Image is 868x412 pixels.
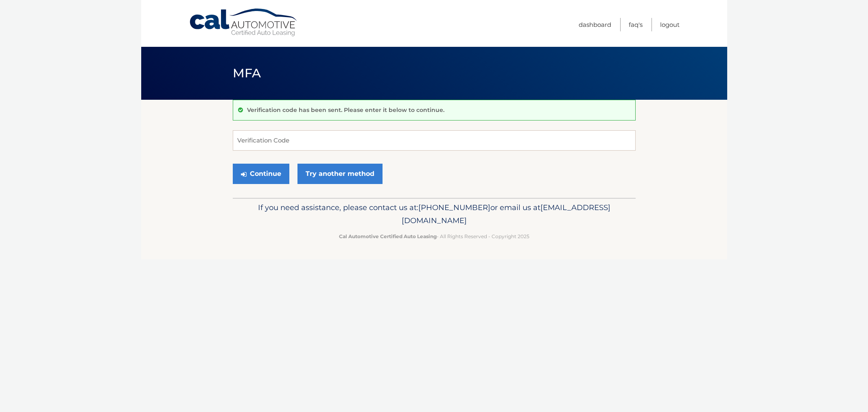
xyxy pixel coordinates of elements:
a: Dashboard [579,18,611,31]
a: Try another method [297,164,383,184]
span: MFA [233,66,261,81]
span: [EMAIL_ADDRESS][DOMAIN_NAME] [402,203,610,225]
p: Verification code has been sent. Please enter it below to continue. [247,106,444,114]
p: - All Rights Reserved - Copyright 2025 [238,232,630,241]
button: Continue [233,164,289,184]
a: Cal Automotive [189,8,299,37]
strong: Cal Automotive Certified Auto Leasing [339,233,437,239]
a: FAQ's [629,18,643,31]
p: If you need assistance, please contact us at: or email us at [238,201,630,227]
input: Verification Code [233,130,636,151]
span: [PHONE_NUMBER] [418,203,490,212]
a: Logout [660,18,680,31]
